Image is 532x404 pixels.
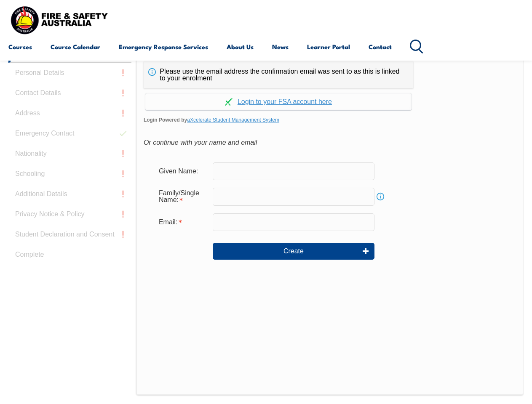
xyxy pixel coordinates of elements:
a: Contact [369,37,392,57]
button: Create [213,243,374,260]
a: Course Calendar [51,37,100,57]
div: Or continue with your name and email [144,136,516,149]
div: Please use the email address the confirmation email was sent to as this is linked to your enrolment [144,61,413,88]
a: Emergency Response Services [119,37,208,57]
div: Given Name: [152,163,213,179]
a: Courses [8,37,32,57]
span: Login Powered by [144,114,516,126]
div: Family/Single Name is required. [152,185,213,208]
a: Info [374,191,386,202]
a: aXcelerate Student Management System [187,117,279,123]
div: Email is required. [152,214,213,230]
a: About Us [227,37,254,57]
img: Log in withaxcelerate [225,98,233,106]
a: News [272,37,289,57]
a: Learner Portal [307,37,350,57]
